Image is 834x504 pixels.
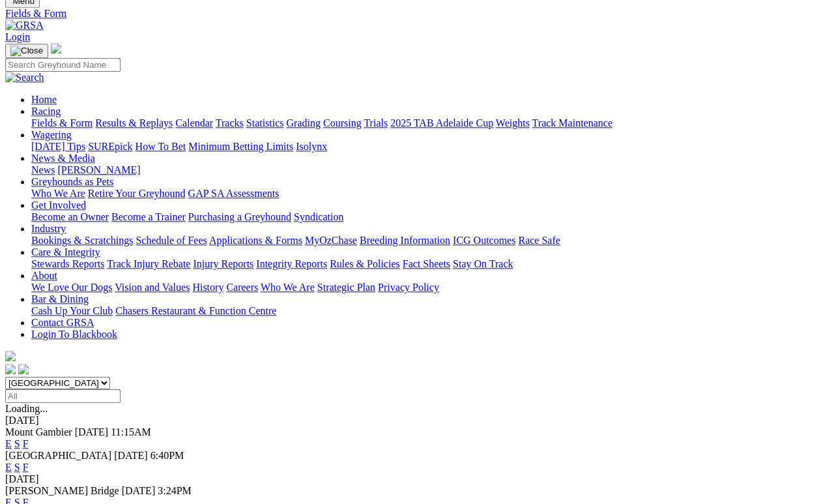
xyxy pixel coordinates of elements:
[226,282,258,293] a: Careers
[31,235,133,246] a: Bookings & Scratchings
[5,20,44,31] img: GRSA
[31,329,117,340] a: Login To Blackbook
[31,282,112,293] a: We Love Our Dogs
[5,31,30,42] a: Login
[23,438,29,449] a: F
[5,8,829,20] a: Fields & Form
[323,117,362,128] a: Coursing
[5,473,829,485] div: [DATE]
[5,389,121,403] input: Select date
[5,403,48,414] span: Loading...
[193,258,253,269] a: Injury Reports
[31,305,829,317] div: Bar & Dining
[287,117,321,128] a: Grading
[518,235,560,246] a: Race Safe
[294,211,343,222] a: Syndication
[31,258,104,269] a: Stewards Reports
[188,211,291,222] a: Purchasing a Greyhound
[364,117,388,128] a: Trials
[5,58,121,72] input: Search
[216,117,244,128] a: Tracks
[114,450,148,461] span: [DATE]
[209,235,302,246] a: Applications & Forms
[151,450,184,461] span: 6:40PM
[107,258,190,269] a: Track Injury Rebate
[31,141,85,152] a: [DATE] Tips
[31,246,100,258] a: Care & Integrity
[496,117,530,128] a: Weights
[188,141,293,152] a: Minimum Betting Limits
[378,282,439,293] a: Privacy Policy
[75,426,109,437] span: [DATE]
[31,282,829,293] div: About
[31,293,89,304] a: Bar & Dining
[5,450,111,461] span: [GEOGRAPHIC_DATA]
[192,282,223,293] a: History
[246,117,284,128] a: Statistics
[31,188,85,199] a: Who We Are
[88,141,132,152] a: SUREpick
[31,164,829,176] div: News & Media
[330,258,400,269] a: Rules & Policies
[453,258,513,269] a: Stay On Track
[88,188,186,199] a: Retire Your Greyhound
[136,141,186,152] a: How To Bet
[31,94,57,105] a: Home
[390,117,493,128] a: 2025 TAB Adelaide Cup
[305,235,357,246] a: MyOzChase
[122,485,156,496] span: [DATE]
[10,46,43,56] img: Close
[5,462,12,473] a: E
[5,426,72,437] span: Mount Gambier
[261,282,315,293] a: Who We Are
[31,176,113,187] a: Greyhounds as Pets
[18,364,29,374] img: twitter.svg
[111,426,151,437] span: 11:15AM
[5,351,16,361] img: logo-grsa-white.png
[31,141,829,153] div: Wagering
[31,258,829,270] div: Care & Integrity
[31,200,86,211] a: Get Involved
[31,223,66,234] a: Industry
[5,72,44,83] img: Search
[317,282,375,293] a: Strategic Plan
[95,117,173,128] a: Results & Replays
[158,485,192,496] span: 3:24PM
[31,235,829,246] div: Industry
[403,258,450,269] a: Fact Sheets
[360,235,450,246] a: Breeding Information
[5,485,119,496] span: [PERSON_NAME] Bridge
[31,106,61,117] a: Racing
[532,117,612,128] a: Track Maintenance
[31,164,55,175] a: News
[453,235,515,246] a: ICG Outcomes
[5,415,829,426] div: [DATE]
[31,129,72,140] a: Wagering
[31,317,94,328] a: Contact GRSA
[5,44,48,58] button: Toggle navigation
[175,117,213,128] a: Calendar
[5,438,12,449] a: E
[31,117,93,128] a: Fields & Form
[31,211,829,223] div: Get Involved
[14,438,20,449] a: S
[51,43,61,53] img: logo-grsa-white.png
[188,188,280,199] a: GAP SA Assessments
[256,258,327,269] a: Integrity Reports
[57,164,140,175] a: [PERSON_NAME]
[31,305,113,316] a: Cash Up Your Club
[31,270,57,281] a: About
[5,364,16,374] img: facebook.svg
[115,305,276,316] a: Chasers Restaurant & Function Centre
[111,211,186,222] a: Become a Trainer
[31,153,95,164] a: News & Media
[115,282,190,293] a: Vision and Values
[14,462,20,473] a: S
[31,188,829,200] div: Greyhounds as Pets
[296,141,327,152] a: Isolynx
[23,462,29,473] a: F
[136,235,207,246] a: Schedule of Fees
[31,117,829,129] div: Racing
[31,211,109,222] a: Become an Owner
